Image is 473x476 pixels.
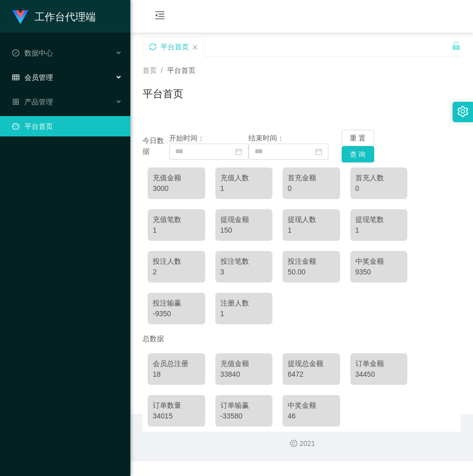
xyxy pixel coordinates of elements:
div: 今日数据 [143,135,169,157]
i: 图标: menu-fold [143,1,177,33]
i: 图标: copyright [290,440,297,447]
div: 提现总金额 [288,358,335,369]
span: 产品管理 [12,98,53,106]
div: 1 [355,225,403,236]
div: 1 [288,225,335,236]
div: 注册人数 [220,298,268,309]
div: 投注笔数 [220,256,268,267]
h1: 工作台代理端 [35,1,96,33]
div: 150 [220,225,268,236]
span: 平台首页 [167,66,196,74]
span: 会员管理 [12,73,53,81]
button: 查 询 [342,146,374,162]
div: 46 [288,411,335,422]
h1: 平台首页 [143,86,183,101]
div: 34450 [355,369,403,380]
div: 订单输赢 [220,400,268,411]
div: -33580 [220,411,268,422]
div: 充值金额 [153,173,200,183]
i: 图标: calendar [315,148,322,155]
div: 6472 [288,369,335,380]
span: 开始时间： [169,134,205,142]
div: 充值人数 [220,173,268,183]
div: 34015 [153,411,200,422]
div: 充值金额 [220,358,268,369]
i: 图标: unlock [452,41,461,50]
i: 图标: appstore-o [12,98,19,105]
div: 平台首页 [160,37,189,57]
div: 50.00 [288,267,335,277]
div: 3000 [153,183,200,194]
div: 总数据 [143,329,461,348]
div: 首充金额 [288,173,335,183]
div: 1 [220,183,268,194]
div: 0 [288,183,335,194]
div: 3 [220,267,268,277]
i: 图标: table [12,74,19,81]
span: / [161,66,163,74]
div: 中奖金额 [355,256,403,267]
a: 图标: dashboard平台首页 [12,116,122,136]
i: 图标: close [192,44,198,50]
i: 图标: setting [457,106,468,117]
span: 首页 [143,66,157,74]
div: 1 [153,225,200,236]
div: 1 [220,309,268,319]
div: 0 [355,183,403,194]
div: 充值笔数 [153,214,200,225]
div: 2021 [138,438,465,449]
div: 中奖金额 [288,400,335,411]
button: 重 置 [342,130,374,146]
span: 结束时间： [248,134,284,142]
div: 提现金额 [220,214,268,225]
div: 订单数量 [153,400,200,411]
i: 图标: check-circle-o [12,49,19,57]
i: 图标: sync [149,43,156,50]
div: 投注输赢 [153,298,200,309]
div: -9350 [153,309,200,319]
div: 提现笔数 [355,214,403,225]
i: 图标: calendar [235,148,242,155]
div: 2 [153,267,200,277]
div: 提现人数 [288,214,335,225]
div: 首充人数 [355,173,403,183]
div: 18 [153,369,200,380]
div: 9350 [355,267,403,277]
a: 工作台代理端 [12,12,96,20]
div: 订单金额 [355,358,403,369]
div: 投注人数 [153,256,200,267]
span: 数据中心 [12,49,53,57]
div: 33840 [220,369,268,380]
div: 会员总注册 [153,358,200,369]
img: logo.9652507e.png [12,10,29,24]
div: 投注金额 [288,256,335,267]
